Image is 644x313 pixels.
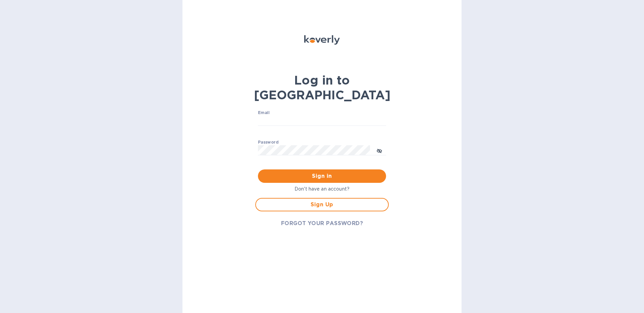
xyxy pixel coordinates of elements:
[255,186,389,193] p: Don't have an account?
[254,73,390,102] b: Log in to [GEOGRAPHIC_DATA]
[258,169,386,183] button: Sign in
[304,35,340,45] img: Koverly
[258,141,278,145] label: Password
[263,172,381,180] span: Sign in
[261,201,383,209] span: Sign Up
[276,217,369,230] button: FORGOT YOUR PASSWORD?
[281,219,363,227] span: FORGOT YOUR PASSWORD?
[373,144,386,157] button: toggle password visibility
[258,111,270,115] label: Email
[255,198,389,211] button: Sign Up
